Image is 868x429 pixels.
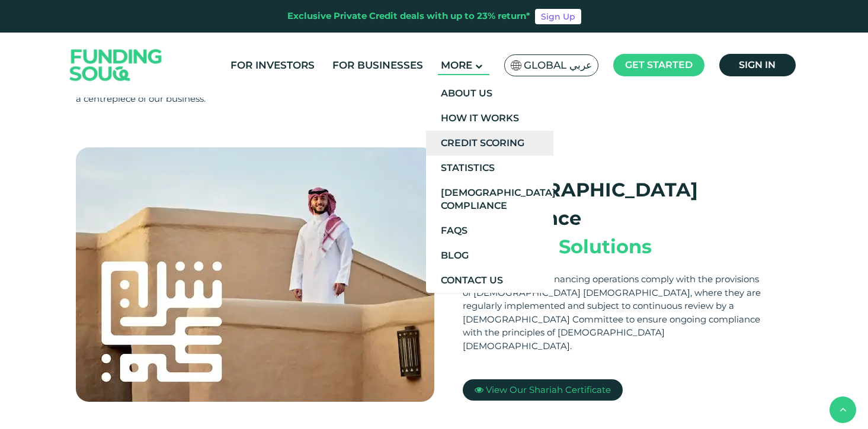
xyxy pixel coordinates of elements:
img: Logo [58,36,174,95]
div: Exclusive Private Credit deals with up to 23% return* [287,9,530,23]
a: For Businesses [329,56,426,75]
span: Get started [625,59,693,70]
span: More [441,59,472,71]
span: View Our Shariah Certificate [486,384,611,395]
img: shariah-img [76,147,434,402]
button: back [829,396,856,423]
a: FAQs [426,218,553,243]
a: Sign Up [535,9,581,24]
a: [DEMOGRAPHIC_DATA] Compliance [426,180,553,218]
div: Financial Solutions [463,233,764,261]
a: View Our Shariah Certificate [463,379,623,401]
a: Credit Scoring [426,131,553,156]
a: Statistics [426,156,553,180]
a: How It Works [426,106,553,131]
span: Global عربي [524,59,592,72]
a: Sign in [719,54,796,76]
a: Blog [426,243,553,268]
a: About Us [426,81,553,106]
img: SA Flag [511,60,521,70]
div: [DEMOGRAPHIC_DATA] Compliance [463,176,764,233]
span: Sign in [739,59,776,70]
a: For Investors [228,56,318,75]
a: Contact Us [426,268,553,293]
div: All investment and financing operations comply with the provisions of [DEMOGRAPHIC_DATA] [DEMOGRA... [463,273,764,353]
